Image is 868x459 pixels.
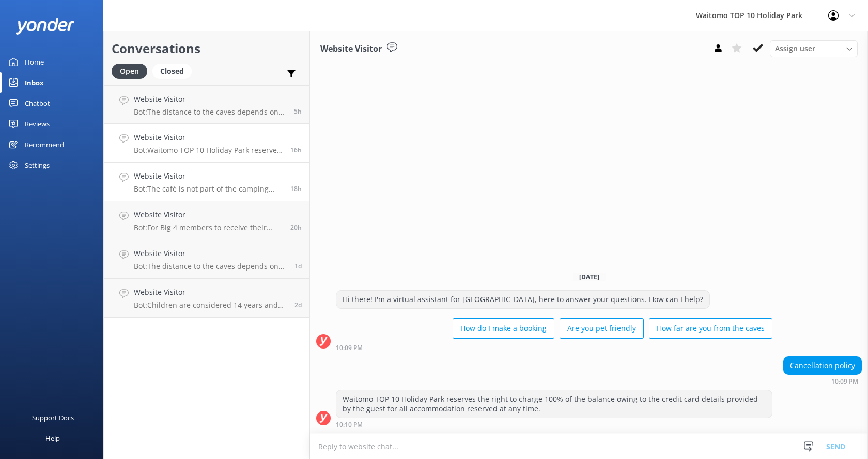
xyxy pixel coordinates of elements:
span: [DATE] [573,273,606,281]
div: Hi there! I'm a virtual assistant for [GEOGRAPHIC_DATA], here to answer your questions. How can I... [336,291,709,308]
div: Chatbot [25,93,50,114]
strong: 10:09 PM [831,378,858,385]
h4: Website Visitor [134,170,283,182]
h4: Website Visitor [134,287,287,298]
div: Open [112,64,147,79]
p: Bot: The distance to the caves depends on the tour you’ve booked. If you’re visiting the 45-minut... [134,262,287,271]
a: Website VisitorBot:Waitomo TOP 10 Holiday Park reserves the right to charge 100% of the balance o... [104,124,309,163]
strong: 10:10 PM [336,422,363,428]
div: Recommend [25,134,64,155]
div: Closed [152,64,192,79]
h4: Website Visitor [134,132,283,143]
h4: Website Visitor [134,209,283,220]
div: Assign User [770,40,858,57]
div: Support Docs [32,407,74,428]
h2: Conversations [112,39,302,58]
div: Waitomo TOP 10 Holiday Park reserves the right to charge 100% of the balance owing to the credit ... [336,390,772,418]
a: Website VisitorBot:For Big 4 members to receive their accommodation discount, you need to email o... [104,201,309,240]
div: Aug 24 2025 10:09pm (UTC +12:00) Pacific/Auckland [336,344,772,351]
p: Bot: Children are considered 14 years and under. [134,300,287,310]
div: Cancellation policy [784,357,861,374]
span: Aug 24 2025 08:14pm (UTC +12:00) Pacific/Auckland [290,184,302,193]
img: yonder-white-logo.png [16,18,75,35]
a: Closed [152,65,197,76]
div: Aug 24 2025 10:10pm (UTC +12:00) Pacific/Auckland [336,421,772,428]
div: Settings [25,155,50,176]
span: Aug 24 2025 08:17am (UTC +12:00) Pacific/Auckland [295,262,302,271]
div: Home [25,52,44,72]
a: Website VisitorBot:The distance to the caves depends on the tour you’ve booked. If you’re visitin... [104,240,309,279]
p: Bot: The distance to the caves depends on the tour you’ve booked. If you’re visiting the 45-minut... [134,107,286,117]
div: Aug 24 2025 10:09pm (UTC +12:00) Pacific/Auckland [783,377,862,385]
div: Inbox [25,72,44,93]
button: Are you pet friendly [560,318,644,339]
div: Help [45,428,60,449]
h3: Website Visitor [320,42,382,56]
span: Aug 24 2025 10:09pm (UTC +12:00) Pacific/Auckland [290,146,302,154]
h4: Website Visitor [134,248,287,259]
button: How do I make a booking [453,318,554,339]
strong: 10:09 PM [336,345,363,351]
a: Open [112,65,152,76]
span: Aug 25 2025 09:03am (UTC +12:00) Pacific/Auckland [294,107,302,116]
a: Website VisitorBot:The distance to the caves depends on the tour you’ve booked. If you’re visitin... [104,85,309,124]
p: Bot: For Big 4 members to receive their accommodation discount, you need to email or call the tea... [134,223,283,232]
button: How far are you from the caves [649,318,772,339]
p: Bot: The café is not part of the camping ground. It is located across the road from the camping g... [134,184,283,194]
div: Reviews [25,114,50,134]
span: Assign user [775,43,815,54]
p: Bot: Waitomo TOP 10 Holiday Park reserves the right to charge 100% of the balance owing to the cr... [134,146,283,155]
a: Website VisitorBot:The café is not part of the camping ground. It is located across the road from... [104,163,309,201]
span: Aug 24 2025 06:15pm (UTC +12:00) Pacific/Auckland [290,223,302,232]
h4: Website Visitor [134,93,286,105]
a: Website VisitorBot:Children are considered 14 years and under.2d [104,279,309,318]
span: Aug 23 2025 10:30am (UTC +12:00) Pacific/Auckland [295,300,302,309]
